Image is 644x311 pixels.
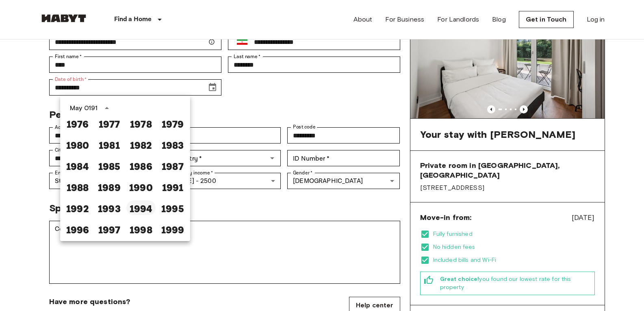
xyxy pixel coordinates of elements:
span: Your stay with [PERSON_NAME] [420,128,575,141]
button: 1984 [63,158,92,173]
span: Personal details [49,109,125,120]
button: 1992 [63,200,92,215]
button: 1996 [63,222,92,236]
button: Choose date, selected date is May 10, 191 [204,79,221,96]
div: [DEMOGRAPHIC_DATA] [287,173,400,189]
button: 1981 [95,137,124,152]
span: [STREET_ADDRESS] [420,183,595,192]
button: 1995 [158,200,187,215]
button: 1998 [126,222,156,236]
button: 1976 [63,116,92,130]
button: 1999 [158,222,187,236]
button: Open [267,152,278,164]
svg: Make sure your email is correct — we'll send your booking details there. [208,39,215,45]
button: Previous image [520,105,528,113]
span: Move-in from: [420,213,472,222]
div: Comments [49,221,400,284]
button: 1991 [158,179,187,194]
button: 1993 [95,200,124,215]
button: 1979 [158,116,187,130]
label: Date of birth [55,76,87,83]
span: Have more questions? [49,297,130,307]
img: Habyt [39,14,88,22]
button: 1986 [126,158,156,173]
label: Post code [293,124,316,130]
div: Address [49,127,281,144]
button: 1978 [126,116,156,130]
div: First name [49,57,221,73]
a: For Business [385,15,424,24]
div: Post code [287,127,400,144]
span: Fully furnished [433,230,595,238]
label: Monthly income [174,169,213,176]
button: 1980 [63,137,92,152]
button: 1990 [126,179,156,194]
label: Employment status [55,169,103,176]
span: Private room in [GEOGRAPHIC_DATA], [GEOGRAPHIC_DATA] [420,161,595,180]
a: Get in Touch [519,11,574,28]
button: 1989 [95,179,124,194]
button: year view is open, switch to calendar view [100,101,114,115]
div: Email [49,34,221,50]
div: May 0191 [70,103,98,113]
button: 1988 [63,179,92,194]
span: Included bills and Wi-Fi [433,256,595,264]
div: Student [49,173,162,189]
label: Last name [234,53,261,60]
b: Great choice! [440,276,479,283]
button: 1982 [126,137,156,152]
button: Select country [234,33,251,50]
a: Log in [587,15,605,24]
a: Blog [492,15,506,24]
span: you found our lowest rate for this property [440,275,591,291]
p: Find a Home [114,15,152,24]
button: 1987 [158,158,187,173]
button: 1994 [126,200,156,215]
label: Address [55,124,77,131]
button: 1985 [95,158,124,173]
button: 1983 [158,137,187,152]
img: Iran [237,39,247,45]
label: Gender [293,169,312,176]
div: [DATE] - 2500 [168,173,281,189]
button: 1977 [95,116,124,130]
span: [DATE] [572,212,595,223]
span: Special requests [49,202,128,214]
label: City [55,146,67,154]
button: 1997 [95,222,124,236]
a: About [353,15,373,24]
a: For Landlords [437,15,479,24]
span: No hidden fees [433,243,595,251]
button: Previous image [487,105,495,113]
label: First name [55,53,82,60]
div: City [49,150,162,166]
div: Last name [228,57,400,73]
div: ID Number [287,150,400,166]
